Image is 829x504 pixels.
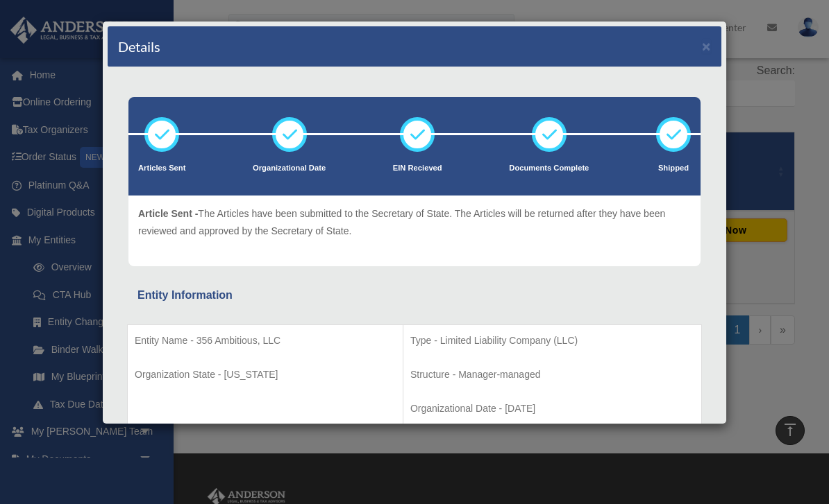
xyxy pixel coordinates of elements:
h4: Details [118,37,160,56]
p: Organization State - [US_STATE] [135,366,396,383]
div: Entity Information [137,286,692,305]
p: Structure - Manager-managed [410,366,694,383]
button: × [702,39,711,53]
p: Documents Complete [509,162,589,175]
p: Entity Name - 356 Ambitious, LLC [135,332,396,349]
p: Type - Limited Liability Company (LLC) [410,332,694,349]
p: Organizational Date - [DATE] [410,400,694,417]
span: Article Sent - [138,208,198,219]
p: EIN Recieved [393,162,442,175]
p: Organizational Date [253,162,326,175]
p: Articles Sent [138,162,185,175]
p: Shipped [656,162,691,175]
p: The Articles have been submitted to the Secretary of State. The Articles will be returned after t... [138,205,691,239]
